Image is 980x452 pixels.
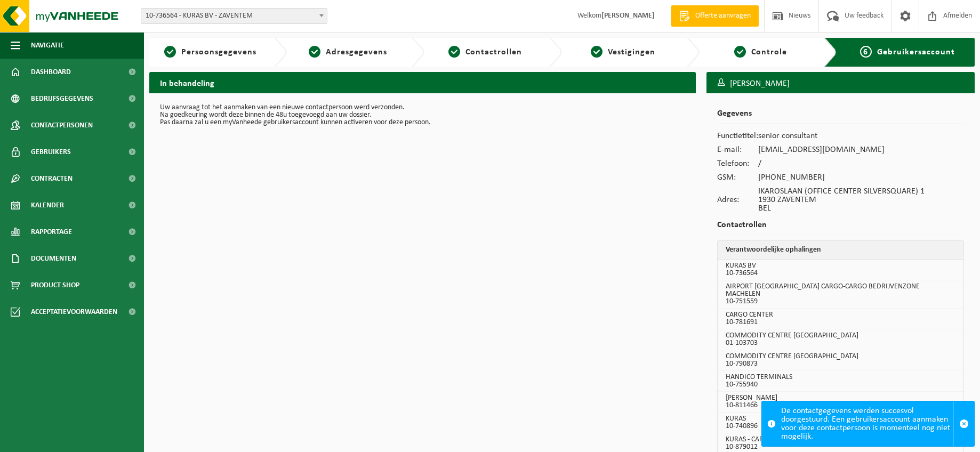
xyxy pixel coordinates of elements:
span: Controle [751,48,787,57]
span: Contactrollen [465,48,522,57]
td: [PERSON_NAME] 10-811466 [718,392,963,413]
span: 10-736564 - KURAS BV - ZAVENTEM [141,8,327,24]
span: 5 [734,46,746,58]
h2: Gegevens [717,109,964,124]
td: Adres: [717,184,758,215]
p: Pas daarna zal u een myVanheede gebruikersaccount kunnen activeren voor deze persoon. [160,119,685,126]
span: Navigatie [31,32,64,59]
td: COMMODITY CENTRE [GEOGRAPHIC_DATA] 10-790873 [718,350,963,371]
p: Na goedkeuring wordt deze binnen de 48u toegevoegd aan uw dossier. [160,111,685,119]
span: Vestigingen [608,48,655,57]
a: 5Controle [705,46,816,59]
h2: Contactrollen [717,221,964,235]
td: CARGO CENTER 10-781691 [718,309,963,329]
h3: [PERSON_NAME] [706,72,975,95]
td: / [758,157,925,171]
span: Acceptatievoorwaarden [31,298,117,325]
a: 2Adresgegevens [292,46,403,59]
span: Kalender [31,192,64,219]
h2: In behandeling [149,72,696,93]
span: Product Shop [31,272,79,298]
td: [EMAIL_ADDRESS][DOMAIN_NAME] [758,143,925,157]
a: 4Vestigingen [567,46,678,59]
td: Telefoon: [717,157,758,171]
td: HANDICO TERMINALS 10-755940 [718,371,963,392]
span: 6 [860,46,872,58]
td: KURAS 10-740896 [718,413,963,433]
span: Gebruikersaccount [877,48,955,57]
th: Verantwoordelijke ophalingen [718,241,963,260]
td: AIRPORT [GEOGRAPHIC_DATA] CARGO-CARGO BEDRIJVENZONE MACHELEN 10-751559 [718,280,963,309]
td: GSM: [717,171,758,184]
a: 3Contactrollen [430,46,541,59]
span: 4 [591,46,603,58]
a: 1Persoonsgegevens [155,46,266,59]
span: 2 [309,46,320,58]
span: Rapportage [31,219,72,245]
span: Contactpersonen [31,112,93,139]
span: 10-736564 - KURAS BV - ZAVENTEM [141,9,327,23]
td: Functietitel: [717,129,758,143]
td: COMMODITY CENTRE [GEOGRAPHIC_DATA] 01-103703 [718,329,963,350]
span: 3 [448,46,460,58]
span: Offerte aanvragen [693,11,753,21]
p: Uw aanvraag tot het aanmaken van een nieuwe contactpersoon werd verzonden. [160,104,685,111]
td: [PHONE_NUMBER] [758,171,925,184]
div: De contactgegevens werden succesvol doorgestuurd. Een gebruikersaccount aanmaken voor deze contac... [781,401,953,446]
td: E-mail: [717,143,758,157]
td: senior consultant [758,129,925,143]
td: IKAROSLAAN (OFFICE CENTER SILVERSQUARE) 1 1930 ZAVENTEM BEL [758,184,925,215]
span: Bedrijfsgegevens [31,85,93,112]
span: 1 [164,46,176,58]
span: Adresgegevens [326,48,387,57]
a: Offerte aanvragen [671,5,759,27]
span: Dashboard [31,59,71,85]
iframe: chat widget [5,429,178,452]
span: Documenten [31,245,76,272]
span: Gebruikers [31,139,71,165]
span: Persoonsgegevens [181,48,256,57]
td: KURAS BV 10-736564 [718,260,963,280]
span: Contracten [31,165,73,192]
strong: [PERSON_NAME] [601,12,655,20]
